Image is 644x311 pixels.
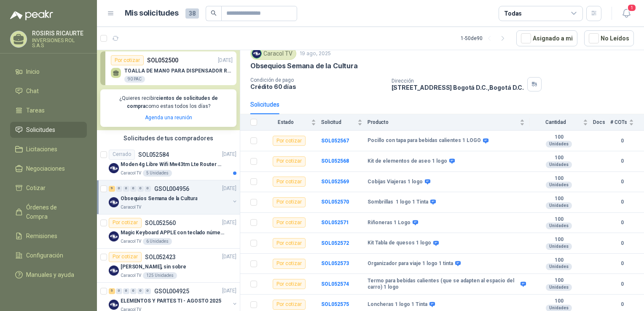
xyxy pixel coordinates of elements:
div: Solicitudes [250,100,279,109]
a: Configuración [10,247,87,263]
span: Negociaciones [26,164,65,173]
div: Cerrado [109,150,135,160]
p: [DATE] [218,56,233,64]
div: Unidades [546,202,572,209]
span: Chat [26,86,39,96]
span: # COTs [610,119,627,125]
th: Estado [262,114,321,131]
p: ELEMENTOS Y PARTES TI - AGOSTO 2025 [121,297,221,305]
a: SOL052571 [321,220,349,225]
div: Por cotizar [109,252,142,262]
span: Cotizar [26,183,46,193]
div: 0 [123,186,129,192]
p: [PERSON_NAME], sin sobre [121,263,186,271]
div: 5 [109,288,115,294]
img: Company Logo [109,265,119,276]
p: Caracol TV [121,170,141,177]
button: 1 [619,6,634,21]
div: Unidades [546,223,572,229]
span: Cantidad [530,119,581,125]
img: Company Logo [109,300,119,310]
th: Docs [593,114,610,131]
div: Por cotizar [273,238,306,248]
b: SOL052570 [321,199,349,205]
span: search [211,10,217,16]
div: Unidades [546,161,572,168]
b: Pocillo con tapa para bebidas calientes 1 LOGO [368,137,481,144]
b: 100 [530,155,588,161]
div: Por cotizar [273,136,306,146]
div: Unidades [546,243,572,250]
a: Licitaciones [10,141,87,157]
p: INVERSIONES ROL S.A.S [32,38,87,48]
b: 0 [610,198,634,206]
span: Remisiones [26,231,57,241]
a: SOL052574 [321,281,349,287]
div: 90 PAC [124,76,145,83]
a: Negociaciones [10,161,87,177]
img: Company Logo [109,163,119,173]
b: 0 [610,178,634,186]
p: Magic Keyboard APPLE con teclado númerico en Español Plateado [121,229,225,237]
a: Solicitudes [10,122,87,138]
div: Unidades [546,263,572,270]
b: 0 [610,219,634,227]
div: Unidades [546,182,572,188]
a: Por cotizarSOL052560[DATE] Company LogoMagic Keyboard APPLE con teclado númerico en Español Plate... [97,214,240,249]
button: No Leídos [584,30,634,46]
p: SOL052584 [138,152,169,158]
div: 1 - 50 de 90 [461,32,510,45]
a: Manuales y ayuda [10,267,87,283]
div: 9 [109,186,115,192]
div: Por cotizar [273,300,306,310]
img: Company Logo [109,197,119,207]
b: cientos de solicitudes de compra [127,95,218,109]
p: Caracol TV [121,238,141,245]
th: Solicitud [321,114,368,131]
b: Kit Tabla de quesos 1 logo [368,240,431,247]
img: Company Logo [252,49,261,58]
b: SOL052573 [321,260,349,266]
b: 100 [530,175,588,182]
div: Solicitudes de tus compradores [97,130,240,146]
a: Por cotizarSOL052500[DATE] TOALLA DE MANO PARA DISPENSADOR ROLLO X90 PAC [100,51,236,85]
p: [DATE] [222,219,236,227]
div: Por cotizar [109,218,142,228]
div: Unidades [546,141,572,147]
img: Company Logo [109,231,119,241]
button: Asignado a mi [516,30,577,46]
b: 100 [530,257,588,264]
a: Órdenes de Compra [10,199,87,225]
p: Obsequios Semana de la Cultura [250,62,358,70]
b: SOL052575 [321,301,349,307]
a: SOL052567 [321,138,349,144]
div: Por cotizar [273,217,306,228]
a: Cotizar [10,180,87,196]
div: 0 [137,186,144,192]
b: Organizador para viaje 1 logo 1 tinta [368,260,453,267]
b: 100 [530,196,588,202]
b: 100 [530,236,588,243]
span: Órdenes de Compra [26,203,79,221]
a: Inicio [10,64,87,80]
a: CerradoSOL052584[DATE] Company LogoModen 4g Libre Wifi Mw43tm Lte Router Móvil Internet 5ghzCarac... [97,146,240,180]
div: 0 [145,288,151,294]
div: 0 [130,288,137,294]
p: SOL052423 [145,254,176,260]
span: Solicitud [321,119,356,125]
b: Cobijas Viajeras 1 logo [368,179,423,185]
div: Por cotizar [111,55,144,65]
div: Por cotizar [273,279,306,289]
b: 100 [530,298,588,305]
th: Producto [368,114,530,131]
b: Riñoneras 1 Logo [368,220,411,226]
div: 5 Unidades [143,170,172,177]
p: TOALLA DE MANO PARA DISPENSADOR ROLLO X [124,68,233,74]
span: Solicitudes [26,125,55,134]
span: Estado [262,119,309,125]
div: 6 Unidades [143,238,172,245]
p: SOL052500 [147,56,178,65]
b: Sombrillas 1 logo 1 Tinta [368,199,428,206]
a: SOL052569 [321,179,349,185]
